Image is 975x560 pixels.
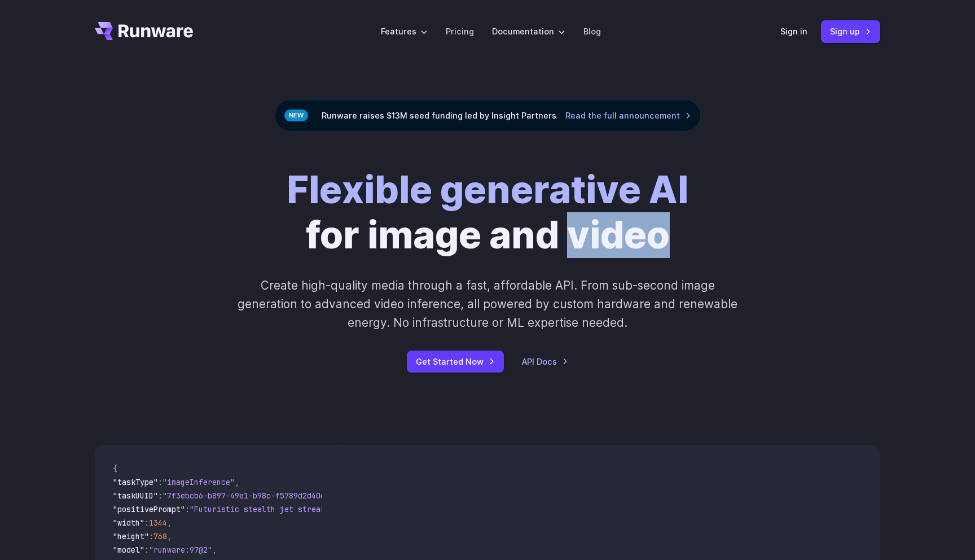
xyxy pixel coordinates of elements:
span: { [113,463,117,474]
span: "7f3ebcb6-b897-49e1-b98c-f5789d2d40d7" [162,491,334,501]
span: "taskUUID" [113,491,158,501]
label: Documentation [492,25,565,38]
span: "Futuristic stealth jet streaking through a neon-lit cityscape with glowing purple exhaust" [190,504,600,514]
a: Blog [583,25,601,38]
span: 768 [153,531,167,541]
span: , [212,545,217,555]
span: "model" [113,545,144,555]
span: : [158,477,162,487]
div: Runware raises $13M seed funding led by Insight Partners [275,99,701,132]
span: , [167,518,172,528]
span: , [235,477,239,487]
span: : [144,545,149,555]
h1: for image and video [287,168,688,258]
p: Create high-quality media through a fast, affordable API. From sub-second image generation to adv... [236,276,739,333]
a: Get Started Now [407,351,504,373]
span: : [158,491,162,501]
span: : [144,518,149,528]
span: "positivePrompt" [113,504,185,514]
span: "height" [113,531,149,541]
a: Pricing [446,25,474,38]
label: Features [381,25,428,38]
strong: Flexible generative AI [287,167,688,212]
span: : [185,504,190,514]
span: "width" [113,518,144,528]
a: API Docs [522,355,568,368]
a: Sign up [821,20,880,42]
span: "runware:97@2" [149,545,212,555]
span: , [167,531,172,541]
span: : [149,531,153,541]
span: "taskType" [113,477,158,487]
a: Read the full announcement [565,109,691,122]
span: "imageInference" [162,477,235,487]
a: Sign in [780,25,807,38]
a: Go to / [95,22,193,40]
span: 1344 [149,518,167,528]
